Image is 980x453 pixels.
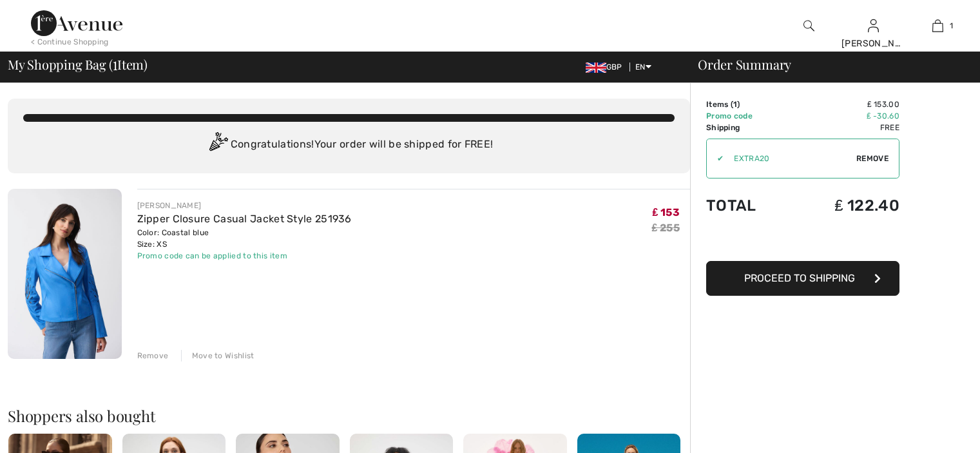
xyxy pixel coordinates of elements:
td: Promo code [706,110,790,122]
span: My Shopping Bag ( Item) [8,58,148,71]
td: Total [706,184,790,227]
td: Items ( ) [706,99,790,110]
input: Promo code [724,139,856,178]
span: GBP [586,63,628,72]
a: Zipper Closure Casual Jacket Style 251936 [137,213,352,225]
img: search the website [803,18,814,34]
s: ₤ 255 [652,222,680,234]
span: 1 [113,55,117,72]
td: Shipping [706,122,790,133]
img: UK Pound [586,63,606,73]
span: ₤ 153 [653,206,680,218]
iframe: Find more information here [739,84,980,453]
div: Congratulations! Your order will be shipped for FREE! [23,132,675,158]
button: Proceed to Shipping [706,261,899,296]
img: My Info [868,18,879,34]
img: Zipper Closure Casual Jacket Style 251936 [8,189,122,359]
div: Move to Wishlist [181,350,255,361]
div: [PERSON_NAME] [137,200,352,211]
a: Sign In [868,19,879,32]
span: EN [635,63,651,72]
div: ✔ [707,153,724,164]
h2: Shoppers also bought [8,408,690,423]
div: Order Summary [682,58,972,71]
div: [PERSON_NAME] [841,37,905,50]
span: 1 [733,100,737,109]
img: 1ère Avenue [31,10,122,36]
div: < Continue Shopping [31,36,109,48]
img: My Bag [932,18,943,34]
div: Color: Coastal blue Size: XS [137,227,352,250]
span: 1 [950,20,953,32]
iframe: PayPal [706,227,899,256]
a: 1 [906,18,969,34]
div: Promo code can be applied to this item [137,250,352,262]
div: Remove [137,350,169,361]
img: Congratulation2.svg [205,132,231,158]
